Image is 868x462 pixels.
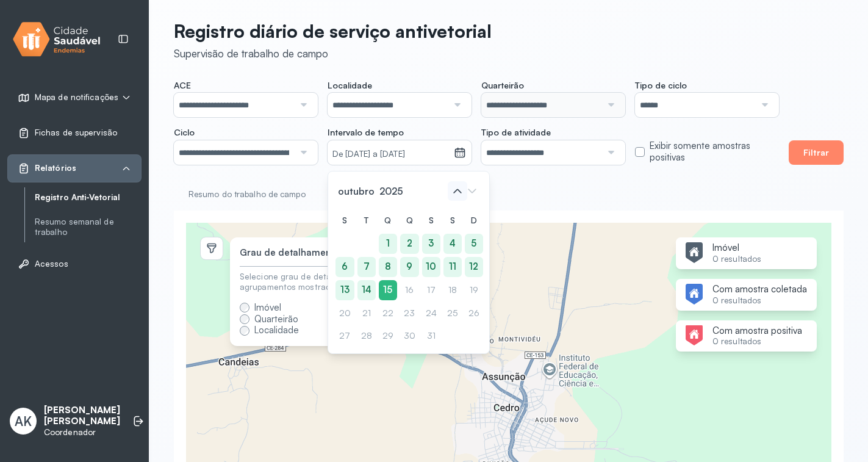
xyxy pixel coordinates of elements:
span: Imóvel [254,301,281,313]
div: 13 [335,280,354,300]
span: Ciclo [174,127,195,138]
div: 1 [379,234,397,254]
span: Tipo de ciclo [635,80,687,91]
div: 3 [422,234,440,254]
div: 14 [357,280,376,300]
span: Fichas de supervisão [35,128,117,138]
div: S [422,211,440,231]
small: 0 resultados [712,336,802,347]
div: 12 [465,257,483,277]
button: Filtrar [789,140,844,165]
strong: Imóvel [712,242,761,254]
span: Intervalo de tempo [328,127,404,138]
div: Selecione grau de detalhamento dos agrupamentos mostrados no mapa [240,272,386,292]
span: Quarteirão [481,80,524,91]
div: 4 [443,234,462,254]
span: Acessos [35,259,68,269]
span: ACE [174,80,191,91]
div: 9 [400,257,419,277]
strong: Com amostra coletada [712,284,807,295]
div: 15 [379,280,397,300]
span: AK [15,413,32,429]
div: 7 [357,257,376,277]
div: 11 [443,257,462,277]
a: Acessos [18,258,131,270]
div: 8 [379,257,397,277]
small: 0 resultados [712,254,761,264]
a: Resumo semanal de trabalho [35,217,142,237]
a: Registro Anti-Vetorial [35,192,142,203]
img: Imagem [686,325,703,346]
span: Localidade [254,324,299,336]
span: Relatórios [35,163,76,173]
div: 2 [400,234,419,254]
a: Fichas de supervisão [18,127,131,139]
a: Resumo semanal de trabalho [35,214,142,240]
div: Q [400,211,419,231]
div: S [335,211,354,231]
p: Coordenador [44,427,120,438]
span: Mapa de notificações [35,92,118,103]
img: logo.svg [13,20,101,59]
span: outubro [335,182,377,200]
div: S [443,211,462,231]
div: Grau de detalhamento [240,247,340,259]
div: 10 [422,257,440,277]
div: Q [379,211,397,231]
div: D [465,211,483,231]
img: Imagem [686,284,703,305]
div: 5 [465,234,483,254]
a: Resumo do trabalho de campo [174,184,320,204]
div: T [357,211,376,231]
div: Supervisão de trabalho de campo [174,47,492,60]
small: 0 resultados [712,295,807,306]
small: De [DATE] a [DATE] [332,148,449,161]
strong: Com amostra positiva [712,325,802,337]
img: Imagem [686,242,703,263]
span: Tipo de atividade [481,127,551,138]
span: Localidade [328,80,372,91]
p: [PERSON_NAME] [PERSON_NAME] [44,405,120,428]
label: Exibir somente amostras positivas [650,140,779,164]
p: Registro diário de serviço antivetorial [174,20,492,42]
a: Registro Anti-Vetorial [35,190,142,205]
span: Quarteirão [254,313,298,325]
span: 2025 [377,182,406,200]
div: 6 [335,257,354,277]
